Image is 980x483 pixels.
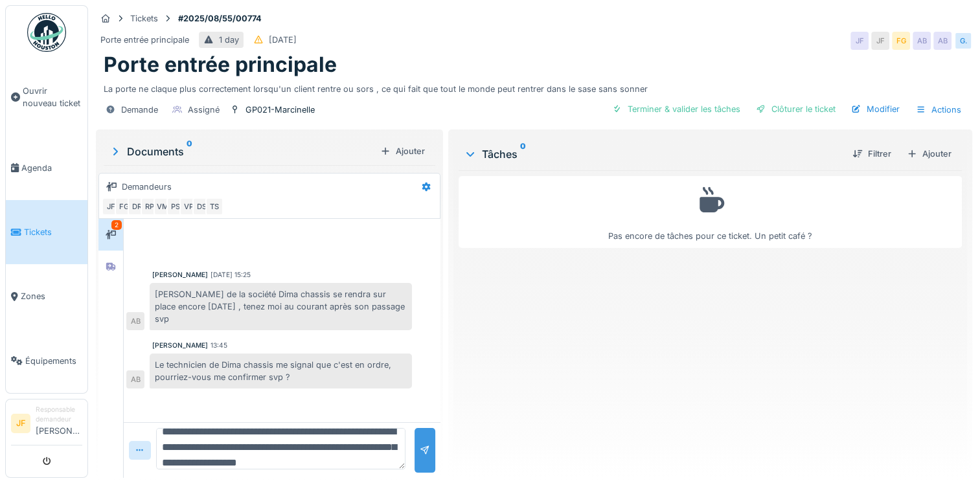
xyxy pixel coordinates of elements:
[11,405,82,445] a: JF Responsable demandeur[PERSON_NAME]
[23,85,82,109] span: Ouvrir nouveau ticket
[109,144,375,159] div: Documents
[607,100,746,118] div: Terminer & valider les tâches
[21,290,82,302] span: Zones
[21,162,82,174] span: Agenda
[205,197,223,216] div: TS
[152,270,208,280] div: [PERSON_NAME]
[27,13,66,52] img: Badge_color-CXgf-gQk.svg
[115,197,133,216] div: FG
[464,146,842,162] div: Tâches
[24,226,82,238] span: Tickets
[6,329,87,393] a: Équipements
[846,100,905,118] div: Modifier
[173,12,267,25] strong: #2025/08/55/00774
[751,100,841,118] div: Clôturer le ticket
[954,32,972,50] div: G.
[126,370,144,388] div: AB
[141,197,159,216] div: RP
[892,32,910,50] div: FG
[128,197,146,216] div: DR
[910,100,967,119] div: Actions
[913,32,931,50] div: AB
[36,405,82,442] li: [PERSON_NAME]
[102,197,120,216] div: JF
[933,32,952,50] div: AB
[269,34,297,46] div: [DATE]
[850,32,869,50] div: JF
[166,197,185,216] div: PS
[111,220,122,230] div: 2
[25,355,82,367] span: Équipements
[192,197,211,216] div: DS
[150,354,412,388] div: Le technicien de Dima chassis me signal que c'est en ordre, pourriez-vous me confirmer svp ?
[902,145,957,163] div: Ajouter
[211,270,251,280] div: [DATE] 15:25
[219,34,239,46] div: 1 day
[847,145,896,163] div: Filtrer
[187,144,192,159] sup: 0
[100,34,189,46] div: Porte entrée principale
[179,197,198,216] div: VP
[211,341,227,350] div: 13:45
[6,264,87,328] a: Zones
[36,405,82,425] div: Responsable demandeur
[130,12,158,25] div: Tickets
[520,146,526,162] sup: 0
[871,32,889,50] div: JF
[152,341,208,350] div: [PERSON_NAME]
[150,283,412,331] div: [PERSON_NAME] de la société Dima chassis se rendra sur place encore [DATE] , tenez moi au courant...
[6,200,87,264] a: Tickets
[467,182,953,242] div: Pas encore de tâches pour ce ticket. Un petit café ?
[122,181,172,193] div: Demandeurs
[104,78,964,95] div: La porte ne claque plus correctement lorsqu'un client rentre ou sors , ce qui fait que tout le mo...
[375,142,430,160] div: Ajouter
[11,414,30,433] li: JF
[188,104,220,116] div: Assigné
[6,59,87,136] a: Ouvrir nouveau ticket
[6,136,87,200] a: Agenda
[126,312,144,330] div: AB
[245,104,315,116] div: GP021-Marcinelle
[121,104,158,116] div: Demande
[104,52,337,77] h1: Porte entrée principale
[154,197,172,216] div: VM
